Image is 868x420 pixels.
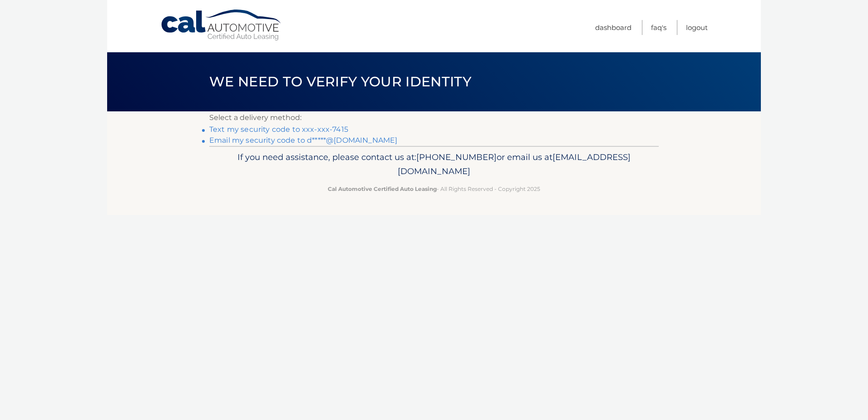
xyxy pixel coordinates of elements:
span: We need to verify your identity [209,73,471,90]
strong: Cal Automotive Certified Auto Leasing [328,185,437,192]
a: Email my security code to d*****@[DOMAIN_NAME] [209,136,397,145]
p: Select a delivery method: [209,111,659,124]
a: Text my security code to xxx-xxx-7415 [209,125,348,134]
span: [PHONE_NUMBER] [416,152,497,162]
a: FAQ's [651,20,666,35]
a: Logout [686,20,708,35]
a: Cal Automotive [160,9,283,41]
a: Dashboard [595,20,631,35]
p: If you need assistance, please contact us at: or email us at [215,150,653,179]
p: - All Rights Reserved - Copyright 2025 [215,184,653,194]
